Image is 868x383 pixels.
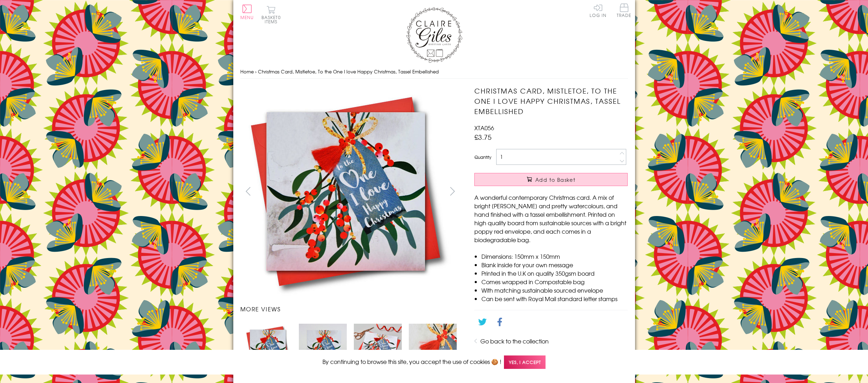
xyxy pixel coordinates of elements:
[481,286,628,294] li: With matching sustainable sourced envelope
[255,68,257,75] span: ›
[481,269,628,277] li: Printed in the U.K on quality 350gsm board
[474,173,628,186] button: Add to Basket
[240,320,461,375] ul: Carousel Pagination
[240,305,461,313] h3: More views
[474,193,628,244] p: A wonderful contemporary Christmas card. A mix of bright [PERSON_NAME] and pretty watercolours, a...
[240,14,254,20] span: Menu
[244,324,292,372] img: Christmas Card, Mistletoe, To the One I love Happy Christmas, Tassel Embellished
[295,320,350,375] li: Carousel Page 2
[481,294,628,303] li: Can be sent with Royal Mail standard letter stamps
[240,320,295,375] li: Carousel Page 1 (Current Slide)
[444,183,460,199] button: next
[350,320,405,375] li: Carousel Page 3
[617,4,632,17] span: Trade
[535,176,575,183] span: Add to Basket
[240,65,628,79] nav: breadcrumbs
[240,68,254,75] a: Home
[265,14,281,25] span: 0 items
[240,86,451,297] img: Christmas Card, Mistletoe, To the One I love Happy Christmas, Tassel Embellished
[474,124,494,132] span: XTA056
[261,6,281,24] button: Basket0 items
[354,324,402,372] img: Christmas Card, Mistletoe, To the One I love Happy Christmas, Tassel Embellished
[460,86,672,298] img: Christmas Card, Mistletoe, To the One I love Happy Christmas, Tassel Embellished
[504,355,546,369] span: Yes, I accept
[481,277,628,286] li: Comes wrapped in Compostable bag
[474,86,628,116] h1: Christmas Card, Mistletoe, To the One I love Happy Christmas, Tassel Embellished
[590,4,607,17] a: Log In
[240,183,256,199] button: prev
[409,324,457,372] img: Christmas Card, Mistletoe, To the One I love Happy Christmas, Tassel Embellished
[258,68,439,75] span: Christmas Card, Mistletoe, To the One I love Happy Christmas, Tassel Embellished
[481,261,628,269] li: Blank inside for your own message
[299,324,347,372] img: Christmas Card, Mistletoe, To the One I love Happy Christmas, Tassel Embellished
[240,5,254,19] button: Menu
[406,7,462,63] img: Claire Giles Greetings Cards
[474,132,492,142] span: £3.75
[617,4,632,19] a: Trade
[474,154,491,160] label: Quantity
[481,252,628,261] li: Dimensions: 150mm x 150mm
[480,337,549,345] a: Go back to the collection
[405,320,460,375] li: Carousel Page 4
